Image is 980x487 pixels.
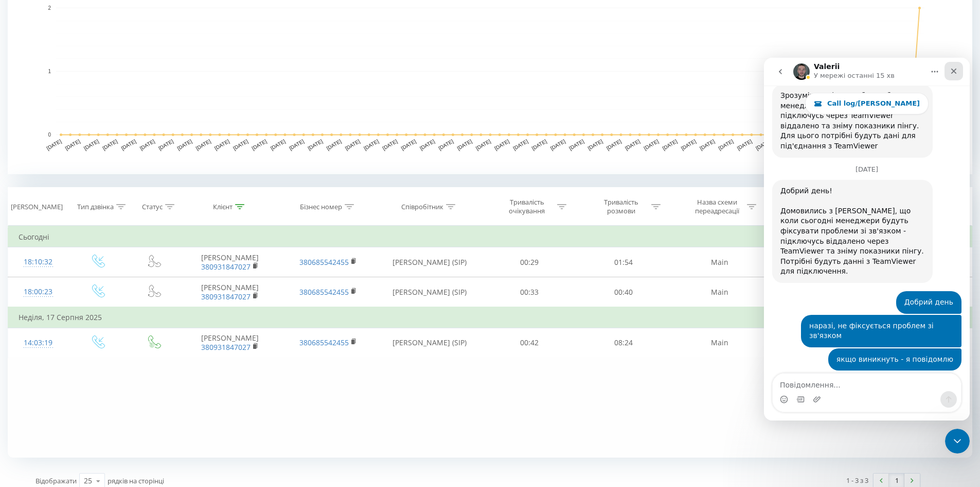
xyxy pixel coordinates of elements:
text: [DATE] [605,138,622,151]
text: [DATE] [699,138,716,151]
text: 2 [48,5,51,11]
a: 380685542455 [299,257,349,267]
text: [DATE] [83,138,100,151]
div: Співробітник [401,203,443,211]
text: [DATE] [213,138,230,151]
td: Main [670,247,768,277]
div: Бізнес номер [300,203,342,211]
text: [DATE] [307,138,324,151]
div: Тривалість розмови [594,198,649,215]
text: [DATE] [326,138,343,151]
td: 08:24 [577,328,671,358]
text: [DATE] [288,138,305,151]
div: 18:00:23 [19,282,58,302]
text: [DATE] [568,138,585,151]
text: [DATE] [400,138,417,151]
td: 01:54 [577,247,671,277]
text: [DATE] [382,138,399,151]
text: [DATE] [643,138,660,151]
td: 00:29 [483,247,577,277]
td: 00:33 [483,277,577,308]
text: [DATE] [344,138,361,151]
text: [DATE] [139,138,156,151]
a: 380685542455 [299,338,349,347]
text: [DATE] [363,138,380,151]
text: [DATE] [270,138,287,151]
text: [DATE] [718,138,735,151]
text: [DATE] [624,138,641,151]
text: [DATE] [531,138,548,151]
text: [DATE] [101,138,118,151]
text: [DATE] [755,138,772,151]
td: Сьогодні [8,227,972,247]
td: Неділя, 17 Серпня 2025 [8,307,972,328]
div: Тривалість очікування [500,198,555,215]
td: [PERSON_NAME] [181,328,279,358]
text: [DATE] [437,138,454,151]
td: [PERSON_NAME] [181,247,279,277]
span: Відображати [35,476,77,485]
text: 0 [48,132,51,138]
td: Main [670,328,768,358]
text: [DATE] [662,138,679,151]
td: Main [670,277,768,308]
a: 380931847027 [201,262,251,272]
a: 380931847027 [201,342,251,352]
text: [DATE] [419,138,436,151]
text: [DATE] [587,138,604,151]
iframe: Intercom live chat [945,429,970,454]
text: [DATE] [475,138,492,151]
text: [DATE] [493,138,510,151]
td: 00:40 [577,277,671,308]
iframe: Intercom live chat [764,58,970,421]
div: Назва схеми переадресації [689,198,744,215]
text: [DATE] [176,138,193,151]
text: [DATE] [232,138,249,151]
text: [DATE] [456,138,473,151]
td: [PERSON_NAME] (SIP) [377,328,483,358]
div: Статус [142,203,163,211]
div: Тип дзвінка [77,203,114,211]
text: [DATE] [736,138,753,151]
span: рядків на сторінці [108,476,164,485]
a: 380685542455 [299,287,349,297]
div: 1 - 3 з 3 [846,475,868,485]
td: 00:42 [483,328,577,358]
div: [PERSON_NAME] [11,203,63,211]
text: [DATE] [549,138,566,151]
div: 18:10:32 [19,252,58,272]
a: 380931847027 [201,292,251,301]
div: 14:03:19 [19,333,58,353]
text: [DATE] [680,138,697,151]
div: 25 [84,476,92,486]
text: 1 [48,69,51,74]
td: [PERSON_NAME] (SIP) [377,277,483,308]
text: [DATE] [512,138,529,151]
